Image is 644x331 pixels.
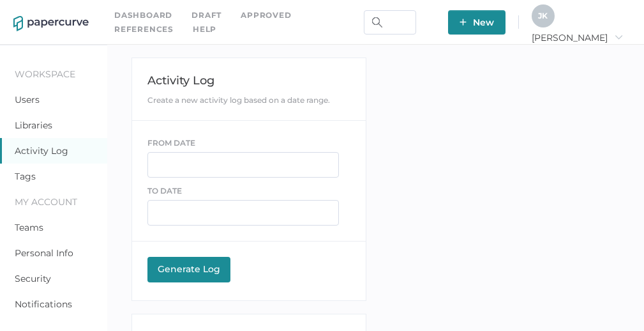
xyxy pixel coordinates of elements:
a: Security [15,273,51,284]
div: Activity Log [147,73,350,88]
a: Tags [15,171,36,182]
a: Approved [241,8,291,22]
span: J K [538,11,548,20]
span: [PERSON_NAME] [532,32,623,43]
a: Personal Info [15,247,73,259]
i: arrow_right [614,33,623,42]
div: Create a new activity log based on a date range. [147,95,350,105]
a: Libraries [15,119,52,131]
img: search.bf03fe8b.svg [372,17,382,27]
img: papercurve-logo-colour.7244d18c.svg [13,16,89,31]
button: New [448,10,505,35]
a: Activity Log [15,145,68,157]
div: Generate Log [154,263,224,275]
a: Teams [15,222,43,233]
input: Search Workspace [364,10,416,35]
span: TO DATE [147,186,182,196]
span: New [460,10,494,35]
a: Notifications [15,298,72,310]
div: help [193,22,216,36]
button: Generate Log [147,257,230,282]
span: FROM DATE [147,138,195,148]
a: References [114,22,174,36]
img: plus-white.e19ec114.svg [460,19,467,26]
a: Dashboard [114,8,172,22]
a: Draft [191,8,221,22]
a: Users [15,94,40,105]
